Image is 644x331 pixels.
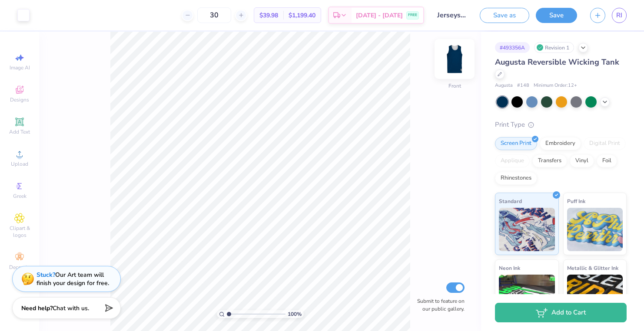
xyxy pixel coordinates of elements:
[597,154,617,167] div: Foil
[197,7,231,23] input: – –
[37,271,109,287] div: Our Art team will finish your design for free.
[534,42,574,53] div: Revision 1
[448,82,461,90] div: Front
[536,8,577,23] button: Save
[288,310,302,318] span: 100 %
[499,197,522,206] span: Standard
[259,11,278,20] span: $39.98
[412,297,465,313] label: Submit to feature on our public gallery.
[567,208,623,251] img: Puff Ink
[495,303,627,322] button: Add to Cart
[499,275,555,318] img: Neon Ink
[495,57,619,67] span: Augusta Reversible Wicking Tank
[499,263,520,272] span: Neon Ink
[532,154,567,167] div: Transfers
[480,8,529,23] button: Save as
[616,10,622,20] span: RI
[37,271,55,279] strong: Stuck?
[408,12,417,18] span: FREE
[9,128,30,135] span: Add Text
[567,197,585,206] span: Puff Ink
[53,304,89,312] span: Chat with us.
[11,161,28,167] span: Upload
[570,154,594,167] div: Vinyl
[567,263,618,272] span: Metallic & Glitter Ink
[495,82,513,89] span: Augusta
[495,137,537,150] div: Screen Print
[9,264,30,271] span: Decorate
[540,137,581,150] div: Embroidery
[567,275,623,318] img: Metallic & Glitter Ink
[499,208,555,251] img: Standard
[612,8,627,23] a: RI
[356,11,403,20] span: [DATE] - [DATE]
[495,120,627,130] div: Print Type
[10,64,30,71] span: Image AI
[289,11,315,20] span: $1,199.40
[21,304,53,312] strong: Need help?
[431,7,473,24] input: Untitled Design
[495,172,537,185] div: Rhinestones
[4,225,35,239] span: Clipart & logos
[534,82,577,89] span: Minimum Order: 12 +
[437,42,472,76] img: Front
[495,42,530,53] div: # 493356A
[13,193,27,200] span: Greek
[10,96,29,103] span: Designs
[495,154,530,167] div: Applique
[584,137,626,150] div: Digital Print
[517,82,529,89] span: # 148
